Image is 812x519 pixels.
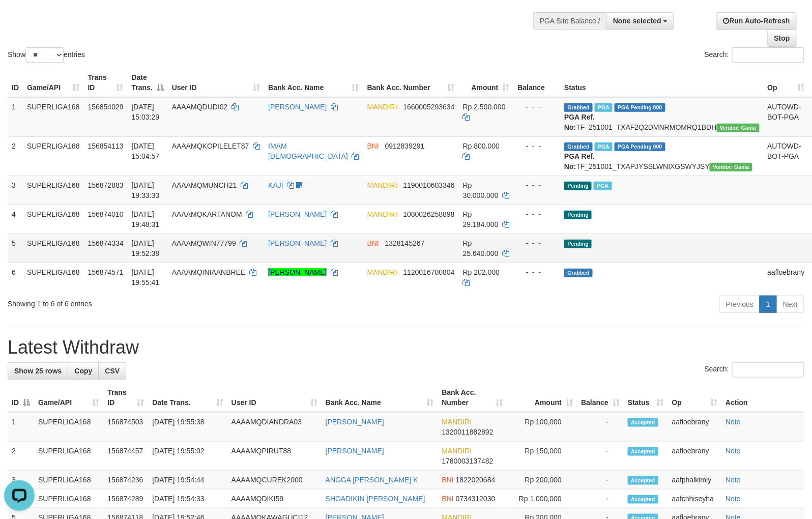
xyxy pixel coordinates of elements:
[8,471,34,489] td: 3
[463,142,500,150] span: Rp 800.000
[442,457,494,465] span: Copy 1780003137482 to clipboard
[442,476,454,484] span: BNI
[98,362,126,380] a: CSV
[268,103,327,111] a: [PERSON_NAME]
[132,103,160,121] span: [DATE] 15:03:29
[764,97,809,137] td: AUTOWD-BOT-PGA
[268,210,327,218] a: [PERSON_NAME]
[172,142,249,150] span: AAAAMQKOPILELET87
[613,17,661,25] span: None selected
[148,383,227,412] th: Date Trans.: activate to sort column ascending
[732,47,804,63] input: Search:
[227,383,322,412] th: User ID: activate to sort column ascending
[403,210,455,218] span: Copy 1080026258898 to clipboard
[721,383,804,412] th: Action
[34,412,103,442] td: SUPERLIGA168
[88,142,124,150] span: 156854113
[264,68,363,97] th: Bank Acc. Name: activate to sort column ascending
[577,471,624,489] td: -
[8,362,68,380] a: Show 25 rows
[564,142,593,151] span: Grabbed
[23,136,84,176] td: SUPERLIGA168
[518,141,557,151] div: - - -
[606,12,674,30] button: None selected
[459,68,514,97] th: Amount: activate to sort column ascending
[628,476,658,485] span: Accepted
[23,97,84,137] td: SUPERLIGA168
[719,296,760,313] a: Previous
[74,367,92,375] span: Copy
[8,263,23,292] td: 6
[23,263,84,292] td: SUPERLIGA168
[326,476,418,484] a: ANGGA [PERSON_NAME] K
[34,471,103,489] td: SUPERLIGA168
[8,176,23,205] td: 3
[726,447,741,455] a: Note
[84,68,128,97] th: Trans ID: activate to sort column ascending
[564,113,595,131] b: PGA Ref. No:
[442,418,472,426] span: MANDIRI
[456,495,496,503] span: Copy 0734312030 to clipboard
[564,182,592,190] span: Pending
[34,383,103,412] th: Game/API: activate to sort column ascending
[463,210,499,228] span: Rp 29.184.000
[128,68,168,97] th: Date Trans.: activate to sort column descending
[564,269,593,277] span: Grabbed
[717,12,797,30] a: Run Auto-Refresh
[507,383,577,412] th: Amount: activate to sort column ascending
[367,142,379,150] span: BNI
[132,142,160,160] span: [DATE] 15:04:57
[268,142,348,160] a: IMAM [DEMOGRAPHIC_DATA]
[8,205,23,234] td: 4
[776,296,804,313] a: Next
[564,240,592,248] span: Pending
[8,412,34,442] td: 1
[227,489,322,508] td: AAAAMQDIKI59
[668,383,722,412] th: Op: activate to sort column ascending
[88,210,124,218] span: 156874010
[168,68,265,97] th: User ID: activate to sort column ascending
[564,103,593,112] span: Grabbed
[564,211,592,219] span: Pending
[8,136,23,176] td: 2
[560,136,763,176] td: TF_251001_TXAPJYSSLWNIXGSWYJSY
[103,489,148,508] td: 156874289
[624,383,668,412] th: Status: activate to sort column ascending
[726,418,741,426] a: Note
[403,268,455,276] span: Copy 1120016700804 to clipboard
[227,412,322,442] td: AAAAMQDIANDRA03
[726,495,741,503] a: Note
[326,495,425,503] a: SHOADIKIN [PERSON_NAME]
[132,268,160,286] span: [DATE] 19:55:41
[8,383,34,412] th: ID: activate to sort column descending
[148,412,227,442] td: [DATE] 19:55:38
[403,103,455,111] span: Copy 1660005293634 to clipboard
[385,239,425,247] span: Copy 1328145267 to clipboard
[25,47,64,63] select: Showentries
[34,489,103,508] td: SUPERLIGA168
[268,181,283,189] a: KAJI
[615,103,665,112] span: PGA Pending
[8,234,23,263] td: 5
[367,103,397,111] span: MANDIRI
[456,476,496,484] span: Copy 1822020684 to clipboard
[172,268,246,276] span: AAAAMQINIAANBREE
[367,239,379,247] span: BNI
[132,181,160,199] span: [DATE] 19:33:33
[438,383,507,412] th: Bank Acc. Number: activate to sort column ascending
[668,412,722,442] td: aafloebrany
[710,163,752,171] span: Vendor URL: https://trx31.1velocity.biz
[518,267,557,277] div: - - -
[322,383,438,412] th: Bank Acc. Name: activate to sort column ascending
[148,489,227,508] td: [DATE] 19:54:33
[668,471,722,489] td: aafphalkimly
[705,47,804,63] label: Search:
[764,263,809,292] td: aafloebrany
[615,142,665,151] span: PGA Pending
[518,238,557,248] div: - - -
[463,268,500,276] span: Rp 202.000
[507,442,577,471] td: Rp 150,000
[132,210,160,228] span: [DATE] 19:48:31
[533,12,606,30] div: PGA Site Balance /
[172,210,242,218] span: AAAAMQKARTANOM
